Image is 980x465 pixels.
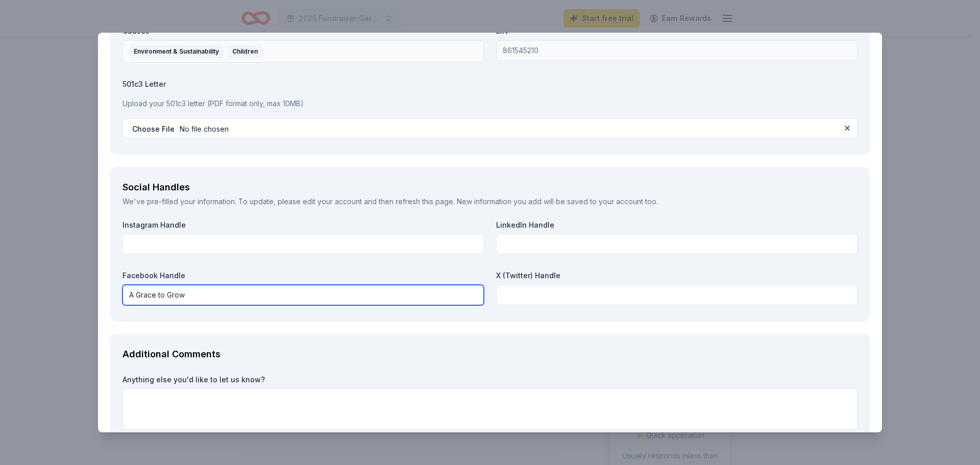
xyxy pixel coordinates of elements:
[496,271,857,281] label: X (Twitter) Handle
[129,45,224,58] div: Environment & Sustainability
[228,45,262,58] div: Children
[122,79,857,89] label: 501c3 Letter
[122,179,857,195] div: Social Handles
[122,195,857,208] div: We've pre-filled your information. To update, please and then refresh this page. New information ...
[122,346,857,362] div: Additional Comments
[496,220,857,230] label: LinkedIn Handle
[122,375,857,385] label: Anything else you'd like to let us know?
[122,40,484,63] button: Environment & SustainabilityChildren
[122,97,857,110] p: Upload your 501c3 letter (PDF format only, max 10MB)
[122,271,484,281] label: Facebook Handle
[122,220,484,230] label: Instagram Handle
[303,197,362,206] a: edit your account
